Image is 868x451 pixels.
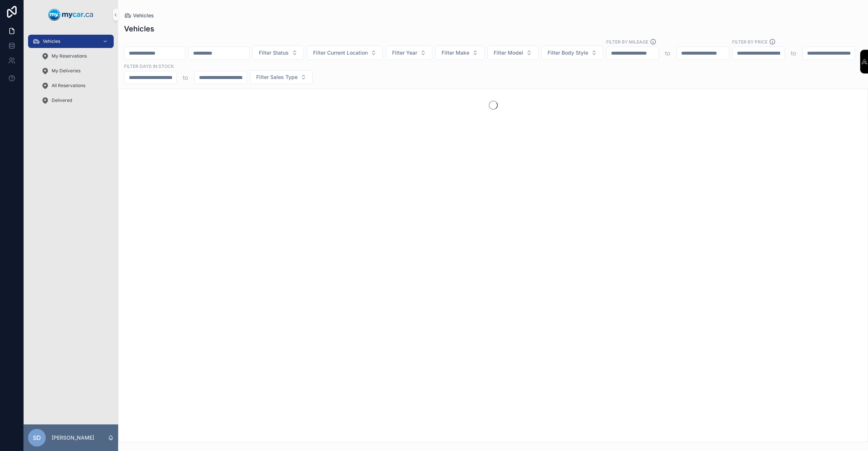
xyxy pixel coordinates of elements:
[183,73,188,82] p: to
[307,46,383,60] button: Select Button
[732,38,768,45] label: FILTER BY PRICE
[52,53,87,59] span: My Reservations
[250,70,313,84] button: Select Button
[386,46,432,60] button: Select Button
[133,12,154,19] span: Vehicles
[37,94,114,107] a: Delivered
[313,49,368,56] span: Filter Current Location
[52,97,72,103] span: Delivered
[24,30,118,117] div: scrollable content
[259,49,289,56] span: Filter Status
[37,49,114,63] a: My Reservations
[791,49,796,58] p: to
[606,38,648,45] label: Filter By Mileage
[52,68,80,74] span: My Deliveries
[435,46,484,60] button: Select Button
[487,46,538,60] button: Select Button
[392,49,417,56] span: Filter Year
[52,83,85,89] span: All Reservations
[28,35,114,48] a: Vehicles
[494,49,523,56] span: Filter Model
[541,46,603,60] button: Select Button
[33,433,41,442] span: SD
[124,63,174,69] label: Filter Days In Stock
[548,49,588,56] span: Filter Body Style
[48,9,93,21] img: App logo
[37,79,114,92] a: All Reservations
[442,49,469,56] span: Filter Make
[52,434,94,441] p: [PERSON_NAME]
[124,24,154,34] h1: Vehicles
[256,73,298,81] span: Filter Sales Type
[665,49,670,58] p: to
[37,64,114,78] a: My Deliveries
[43,38,60,44] span: Vehicles
[253,46,304,60] button: Select Button
[124,12,154,19] a: Vehicles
